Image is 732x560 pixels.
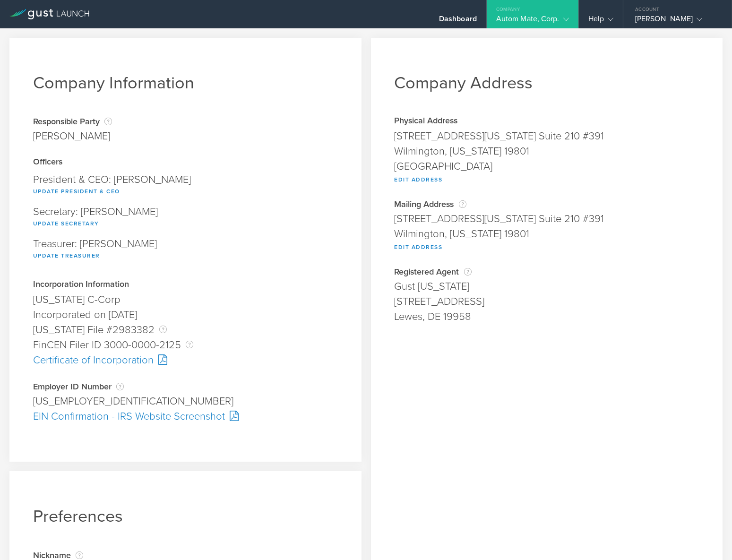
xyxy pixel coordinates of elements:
div: Mailing Address [395,199,699,209]
button: Update Treasurer [33,250,100,261]
div: Physical Address [395,117,699,126]
div: FinCEN Filer ID 3000-0000-2125 [33,337,338,353]
h1: Preferences [33,506,338,526]
div: Responsible Party [33,117,112,126]
button: Update President & CEO [33,186,120,197]
div: President & CEO: [PERSON_NAME] [33,170,338,202]
div: EIN Confirmation - IRS Website Screenshot [33,409,338,424]
div: Autom Mate, Corp. [496,14,569,28]
h1: Company Information [33,73,338,93]
div: [US_STATE] C-Corp [33,292,338,307]
div: Dashboard [439,14,477,28]
div: Nickname [33,551,338,560]
div: Secretary: [PERSON_NAME] [33,202,338,234]
div: Wilmington, [US_STATE] 19801 [395,226,699,241]
div: [US_EMPLOYER_IDENTIFICATION_NUMBER] [33,394,338,409]
div: Officers [33,158,338,167]
div: Lewes, DE 19958 [395,309,699,324]
div: Gust [US_STATE] [395,279,699,294]
div: Registered Agent [395,267,699,276]
div: [US_STATE] File #2983382 [33,322,338,337]
div: Certificate of Incorporation [33,353,338,368]
div: [STREET_ADDRESS][US_STATE] Suite 210 #391 [395,211,699,226]
div: [PERSON_NAME] [33,129,112,144]
h1: Company Address [395,73,699,93]
div: Treasurer: [PERSON_NAME] [33,234,338,266]
button: Edit Address [395,241,443,253]
button: Edit Address [395,174,443,185]
div: [STREET_ADDRESS] [395,294,699,309]
div: Employer ID Number [33,382,338,391]
button: Update Secretary [33,218,99,229]
div: [STREET_ADDRESS][US_STATE] Suite 210 #391 [395,129,699,144]
div: Wilmington, [US_STATE] 19801 [395,144,699,159]
div: [PERSON_NAME] [635,14,715,28]
div: Help [588,14,613,28]
div: Incorporated on [DATE] [33,307,338,322]
div: [GEOGRAPHIC_DATA] [395,159,699,174]
div: Incorporation Information [33,280,338,290]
